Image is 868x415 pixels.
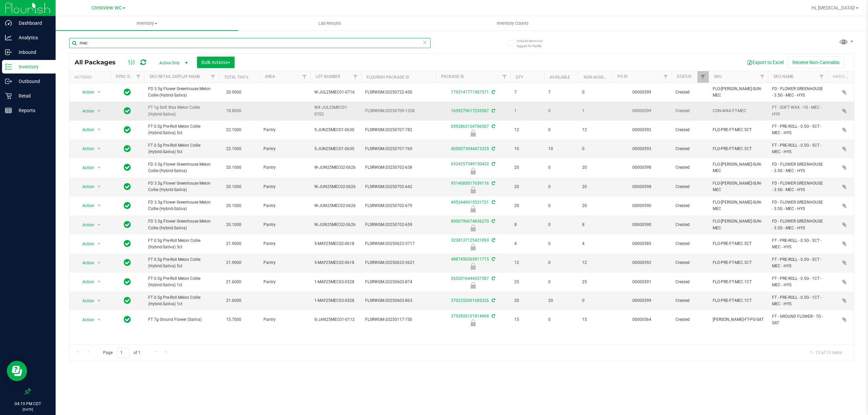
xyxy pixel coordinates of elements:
span: Sync from Compliance System [491,314,495,318]
span: 7 [514,89,540,96]
button: Bulk Actions [197,57,235,68]
span: 0 [548,184,574,190]
span: 21.6000 [223,277,245,287]
a: 1793147771907571 [451,90,489,95]
span: Page of 1 [97,348,146,358]
span: Created [675,127,705,133]
div: Newly Received [435,225,511,231]
span: In Sync [124,163,131,172]
span: FLSRWGM-20250702-659 [365,222,432,228]
span: FLSRWGM-20250709-1328 [365,108,432,114]
span: Created [675,108,705,114]
span: 12 [582,260,608,266]
span: Created [675,297,705,304]
span: Action [76,182,95,191]
span: Include items not tagged for facility [517,38,551,48]
a: Sync Status [116,74,142,79]
span: Created [675,260,705,266]
input: Search Package ID, Item Name, SKU, Lot or Part Number... [69,38,431,48]
span: In Sync [124,182,131,191]
span: 15.7000 [223,315,245,325]
a: Lot Number [316,74,340,79]
span: FT - PRE-ROLL - 0.5G - 5CT - MEC - HYS [772,237,823,250]
span: 22.1000 [223,125,245,135]
div: Newly Received [435,319,511,326]
a: 4952449015531721 [451,200,489,205]
label: Pin the sidebar to full width on large screens [24,388,31,395]
span: Pantry [263,146,306,152]
span: FD - FLOWER GREENHOUSE - 3.5G - MEC - HYS [772,86,823,99]
span: Pantry [263,222,306,228]
span: 8 [514,222,540,228]
span: Action [76,315,95,325]
span: Hi, [MEDICAL_DATA]! [811,5,855,11]
span: Created [675,279,705,285]
a: 00000599 [632,108,651,113]
span: All Packages [75,59,122,66]
span: 0 [548,203,574,209]
span: Created [675,184,705,190]
span: FT - PRE-ROLL - 0.5G - 1CT - MEC - HYS [772,275,823,288]
span: Created [675,316,705,323]
div: Newly Received [435,263,511,270]
span: 0 [548,127,574,133]
span: FLSRWGM-20250623-3717 [365,241,432,247]
span: In Sync [124,315,131,324]
span: 7 [548,89,574,96]
span: 10 [548,146,574,152]
span: In Sync [124,220,131,229]
inline-svg: Inventory [5,63,12,70]
span: FD - FLOWER GREENHOUSE - 3.5G - MEC - HYS [772,161,823,174]
span: 8 [582,222,608,228]
span: FLO-PRE-FT-MEC.5CT [713,241,764,247]
a: Status [677,74,691,79]
span: Created [675,203,705,209]
span: In Sync [124,87,131,97]
div: Newly Received [435,130,511,137]
a: SKU [714,74,722,79]
span: FD - FLOWER GREENHOUSE - 3.5G - MEC - HYS [772,199,823,212]
a: 0592863124706507 [451,124,489,129]
span: 25 [582,279,608,285]
span: 0 [582,146,608,152]
span: 5-MAY25MEC02-0618 [314,241,357,247]
inline-svg: Outbound [5,78,12,85]
span: FLSRWGM-20250707-782 [365,127,432,133]
span: FD 3.5g Flower Greenhouse Melon Collie (Hybrid-Sativa) [148,218,215,231]
span: FT - PRE-ROLL - 0.5G - 1CT - MEC - HYS [772,294,823,307]
span: Action [76,163,95,172]
span: FT - PRE-ROLL - 0.5G - 5CT - MEC - HYS [772,256,823,269]
a: 00000598 [632,184,651,189]
div: Newly Received [435,206,511,212]
span: Created [675,164,705,171]
span: 1-MAY25MEC03-0528 [314,297,357,304]
span: select [95,258,103,268]
span: select [95,163,103,172]
span: Pantry [263,203,306,209]
a: 6324257349150432 [451,162,489,166]
span: 1 - 13 of 13 items [805,348,847,358]
a: Filter [299,71,310,83]
span: 15 [514,316,540,323]
span: 20 [514,203,540,209]
a: Inventory [56,16,238,30]
p: 04:19 PM CDT [3,401,53,407]
a: Qty [516,75,523,80]
a: Filter [697,71,709,83]
a: 9514085017659116 [451,181,489,186]
span: FT 0.5g Pre-Roll Melon Collie (Hybrid-Sativa) 1ct [148,294,215,307]
span: select [95,201,103,210]
span: Bulk Actions [201,60,230,65]
span: Sync from Compliance System [491,181,495,186]
a: Package ID [441,74,464,79]
a: 00000591 [632,279,651,284]
span: FLO-[PERSON_NAME]-SUN-MEC [713,86,764,99]
span: FT 1g Soft Wax Melon Collie (Hybrid-Sativa) [148,104,215,117]
span: 4 [514,241,540,247]
span: Sync from Compliance System [491,298,495,303]
span: Created [675,241,705,247]
span: In Sync [124,144,131,153]
span: Sync from Compliance System [491,200,495,205]
span: FT 0.5g Pre-Roll Melon Collie (Hybrid-Sativa) 5ct [148,123,215,136]
span: Action [76,277,95,287]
